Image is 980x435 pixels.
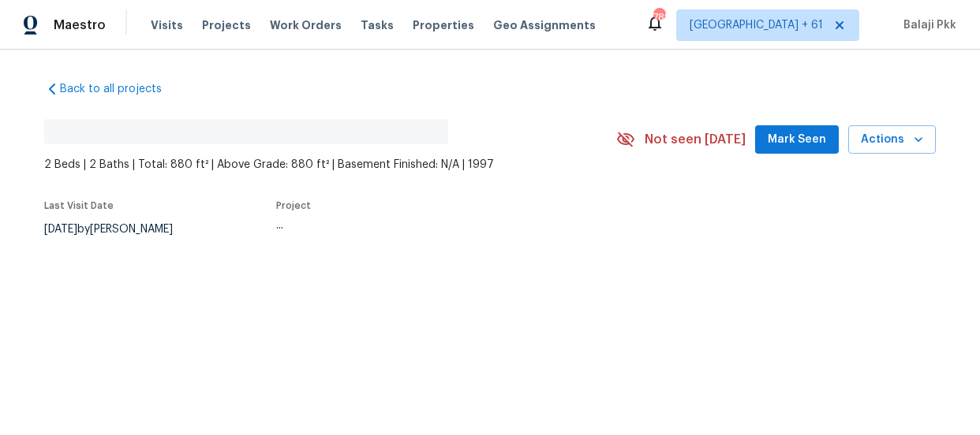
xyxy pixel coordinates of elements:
[653,9,664,25] div: 782
[54,17,106,33] span: Maestro
[270,17,342,33] span: Work Orders
[151,17,183,33] span: Visits
[690,17,823,33] span: [GEOGRAPHIC_DATA] + 61
[202,17,251,33] span: Projects
[848,125,936,154] button: Actions
[44,220,192,239] div: by [PERSON_NAME]
[276,220,579,231] div: ...
[413,17,474,33] span: Properties
[361,20,394,31] span: Tasks
[897,17,956,33] span: Balaji Pkk
[44,224,77,235] span: [DATE]
[493,17,596,33] span: Geo Assignments
[861,130,923,150] span: Actions
[276,201,311,210] span: Project
[44,201,114,210] span: Last Visit Date
[44,157,616,173] span: 2 Beds | 2 Baths | Total: 880 ft² | Above Grade: 880 ft² | Basement Finished: N/A | 1997
[44,81,196,97] a: Back to all projects
[645,132,746,147] span: Not seen [DATE]
[755,125,839,154] button: Mark Seen
[768,130,826,150] span: Mark Seen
